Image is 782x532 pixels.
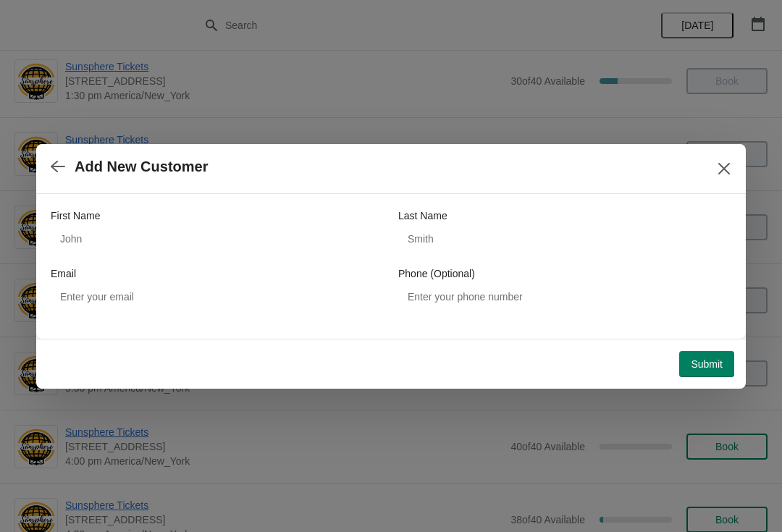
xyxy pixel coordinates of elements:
input: John [51,226,384,252]
input: Enter your phone number [398,284,731,310]
button: Close [711,156,737,182]
input: Smith [398,226,731,252]
label: Last Name [398,208,447,223]
input: Enter your email [51,284,384,310]
label: Phone (Optional) [398,266,475,281]
h2: Add New Customer [75,159,208,175]
span: Submit [691,358,723,370]
label: First Name [51,208,100,223]
label: Email [51,266,76,281]
button: Submit [679,351,734,377]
